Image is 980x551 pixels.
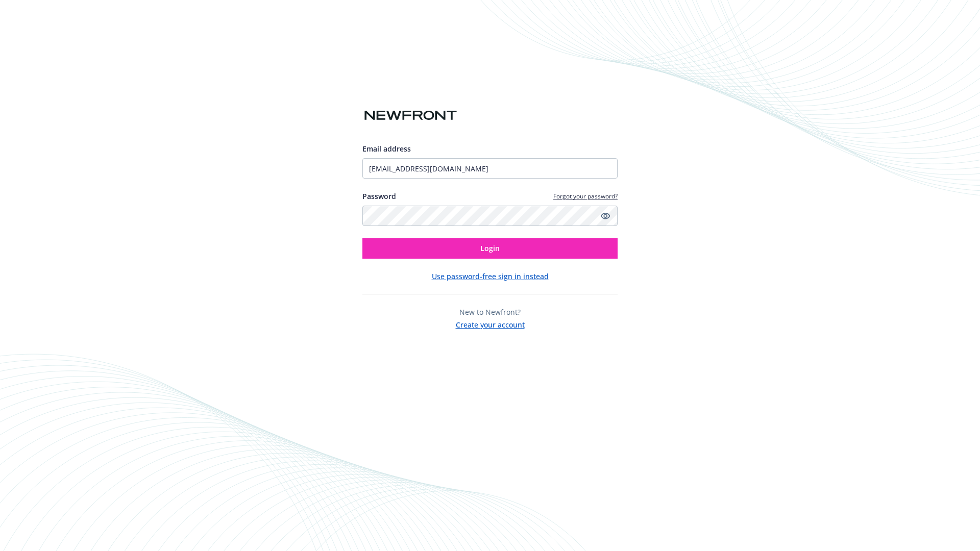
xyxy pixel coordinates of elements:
[362,206,618,226] input: Enter your password
[459,307,521,317] span: New to Newfront?
[432,271,549,282] button: Use password-free sign in instead
[456,317,525,330] button: Create your account
[599,210,611,222] a: Show password
[362,158,618,179] input: Enter your email
[362,191,396,202] label: Password
[480,243,500,253] span: Login
[362,107,459,124] img: Newfront logo
[362,144,411,154] span: Email address
[362,238,618,259] button: Login
[553,192,618,201] a: Forgot your password?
